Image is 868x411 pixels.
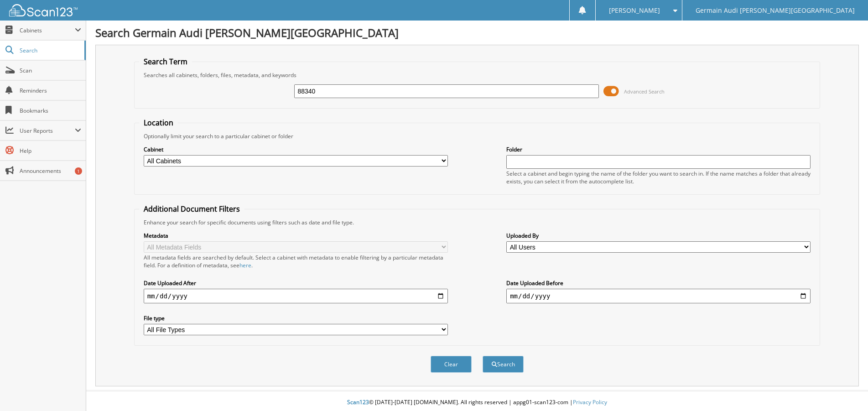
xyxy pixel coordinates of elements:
a: Privacy Policy [573,398,607,406]
label: File type [144,314,448,322]
label: Cabinet [144,146,448,153]
div: Optionally limit your search to a particular cabinet or folder [139,132,816,140]
input: start [144,289,448,303]
label: Folder [506,146,811,153]
span: User Reports [20,127,75,135]
span: Scan123 [347,398,369,406]
input: end [506,289,811,303]
div: Select a cabinet and begin typing the name of the folder you want to search in. If the name match... [506,170,811,185]
div: 1 [75,167,82,175]
label: Metadata [144,232,448,239]
button: Clear [431,356,472,373]
h1: Search Germain Audi [PERSON_NAME][GEOGRAPHIC_DATA] [95,25,859,40]
span: Help [20,147,81,155]
div: All metadata fields are searched by default. Select a cabinet with metadata to enable filtering b... [144,254,448,269]
span: Advanced Search [624,88,665,95]
div: Enhance your search for specific documents using filters such as date and file type. [139,219,816,226]
span: [PERSON_NAME] [609,8,660,13]
span: Search [20,47,80,54]
span: Reminders [20,87,81,94]
img: scan123-logo-white.svg [9,4,78,16]
div: Searches all cabinets, folders, files, metadata, and keywords [139,71,816,79]
span: Announcements [20,167,81,175]
button: Search [483,356,524,373]
legend: Location [139,118,178,128]
legend: Search Term [139,57,192,67]
label: Date Uploaded Before [506,279,811,287]
span: Cabinets [20,26,75,34]
span: Bookmarks [20,107,81,114]
label: Uploaded By [506,232,811,239]
span: Germain Audi [PERSON_NAME][GEOGRAPHIC_DATA] [696,8,855,13]
legend: Additional Document Filters [139,204,244,214]
span: Scan [20,67,81,74]
label: Date Uploaded After [144,279,448,287]
a: here [239,261,251,269]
